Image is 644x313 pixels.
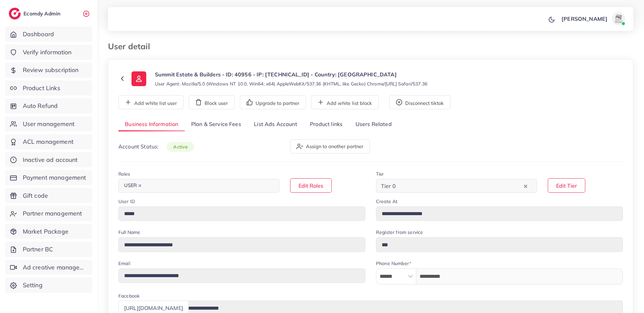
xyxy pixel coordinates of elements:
a: Verify information [5,45,92,60]
span: Market Package [23,227,68,236]
span: Payment management [23,173,86,182]
a: Payment management [5,170,92,185]
span: Dashboard [23,30,54,39]
a: Setting [5,277,92,293]
label: Full Name [118,229,140,236]
label: Register from service [376,229,423,236]
a: Ad creative management [5,260,92,275]
label: User ID [118,198,135,205]
a: Business Information [118,117,185,132]
a: List Ads Account [248,117,304,132]
a: Plan & Service Fees [185,117,248,132]
p: [PERSON_NAME] [561,15,607,23]
button: Disconnect tiktok [389,95,450,109]
label: Tier [376,171,384,177]
span: User management [23,120,74,128]
a: ACL management [5,134,92,149]
a: Review subscription [5,62,92,78]
span: ACL management [23,137,73,146]
a: Dashboard [5,26,92,42]
label: Facebook [118,293,140,299]
span: Auto Refund [23,102,58,110]
a: Gift code [5,188,92,203]
a: Product links [304,117,349,132]
label: Create At [376,198,397,205]
a: Partner management [5,206,92,221]
button: Deselect USER [138,184,142,187]
span: Product Links [23,84,60,92]
span: Review subscription [23,66,79,74]
small: User Agent: Mozilla/5.0 (Windows NT 10.0; Win64; x64) AppleWebKit/537.36 (KHTML, like Gecko) Chro... [155,80,427,87]
span: Ad creative management [23,263,87,272]
span: Partner BC [23,245,53,254]
button: Clear Selected [524,182,527,190]
img: ic-user-info.36bf1079.svg [131,71,146,86]
span: Tier 0 [380,181,397,191]
span: Gift code [23,191,48,200]
p: Summit Estate & Builders - ID: 40956 - IP: [TECHNICAL_ID] - Country: [GEOGRAPHIC_DATA] [155,70,427,78]
button: Edit Tier [548,178,585,193]
label: Email [118,260,130,267]
div: Search for option [118,179,279,193]
a: Product Links [5,80,92,96]
button: Add white list user [118,95,183,109]
span: Setting [23,281,43,290]
img: logo [9,8,21,19]
button: Add white list block [311,95,379,109]
a: Users Related [349,117,398,132]
span: Inactive ad account [23,155,78,164]
a: logoEcomdy Admin [9,8,62,19]
div: Search for option [376,179,537,193]
button: Block user [189,95,234,109]
p: Account Status: [118,142,194,151]
button: Assign to another partner [290,139,370,153]
input: Search for option [145,181,271,191]
span: Verify information [23,48,72,57]
a: User management [5,116,92,132]
label: Phone Number [376,260,411,267]
h3: User detail [108,42,155,51]
label: Roles [118,171,130,177]
span: USER [121,181,145,190]
a: Inactive ad account [5,152,92,168]
a: Partner BC [5,242,92,257]
span: active [167,142,194,152]
a: Market Package [5,224,92,239]
a: [PERSON_NAME]avatar [558,12,628,25]
a: Auto Refund [5,98,92,114]
span: Partner management [23,209,82,218]
button: Upgrade to partner [240,95,306,109]
input: Search for option [398,181,522,191]
h2: Ecomdy Admin [23,10,62,17]
img: avatar [612,12,625,25]
button: Edit Roles [290,178,332,193]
